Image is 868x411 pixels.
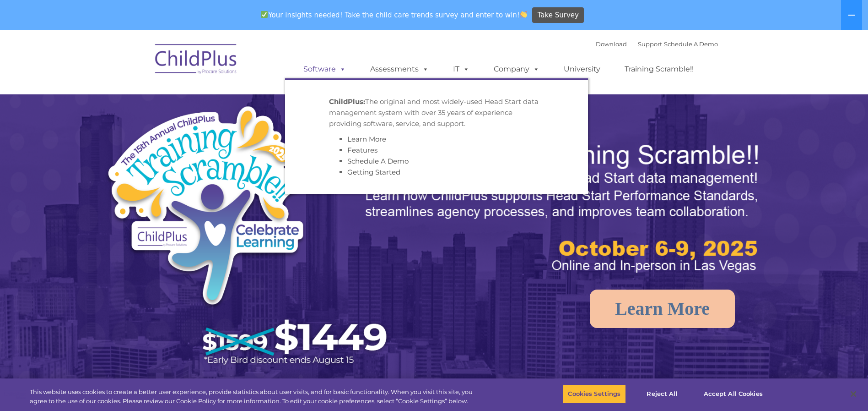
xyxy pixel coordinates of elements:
[329,96,544,129] p: The original and most widely-used Head Start data management system with over 35 years of experie...
[843,384,863,404] button: Close
[127,98,166,105] span: Phone number
[294,60,355,78] a: Software
[538,7,579,23] span: Take Survey
[347,157,409,165] a: Schedule A Demo
[596,40,718,48] font: |
[361,60,438,78] a: Assessments
[347,168,400,176] a: Getting Started
[532,7,584,23] a: Take Survey
[634,384,691,404] button: Reject All
[329,97,365,106] strong: ChildPlus:
[257,6,531,24] span: Your insights needed! Take the child care trends survey and enter to win!
[664,40,718,48] a: Schedule A Demo
[596,40,627,48] a: Download
[347,135,386,143] a: Learn More
[520,11,527,18] img: 👏
[485,60,549,78] a: Company
[444,60,479,78] a: IT
[127,60,155,67] span: Last name
[638,40,662,48] a: Support
[563,384,625,404] button: Cookies Settings
[30,388,477,406] div: This website uses cookies to create a better user experience, provide statistics about user visit...
[615,60,703,78] a: Training Scramble!!
[347,146,377,154] a: Features
[151,38,242,83] img: ChildPlus by Procare Solutions
[555,60,609,78] a: University
[699,384,768,404] button: Accept All Cookies
[590,290,735,328] a: Learn More
[261,11,268,18] img: ✅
